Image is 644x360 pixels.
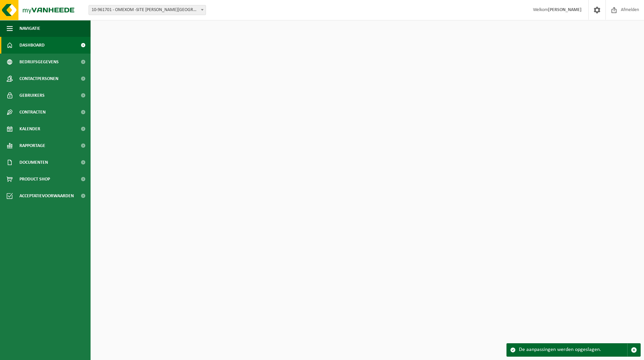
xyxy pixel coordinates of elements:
[19,37,45,54] span: Dashboard
[19,54,59,70] span: Bedrijfsgegevens
[89,5,206,15] span: 10-961701 - OMEXOM -SITE ELIA LINT - LIER
[19,154,48,171] span: Documenten
[19,137,45,154] span: Rapportage
[548,7,582,12] strong: [PERSON_NAME]
[19,171,50,188] span: Product Shop
[89,5,206,15] span: 10-961701 - OMEXOM -SITE ELIA LINT - LIER
[19,70,58,87] span: Contactpersonen
[19,20,40,37] span: Navigatie
[19,188,74,204] span: Acceptatievoorwaarden
[19,87,45,104] span: Gebruikers
[19,104,46,121] span: Contracten
[19,121,40,137] span: Kalender
[519,344,627,356] div: De aanpassingen werden opgeslagen.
